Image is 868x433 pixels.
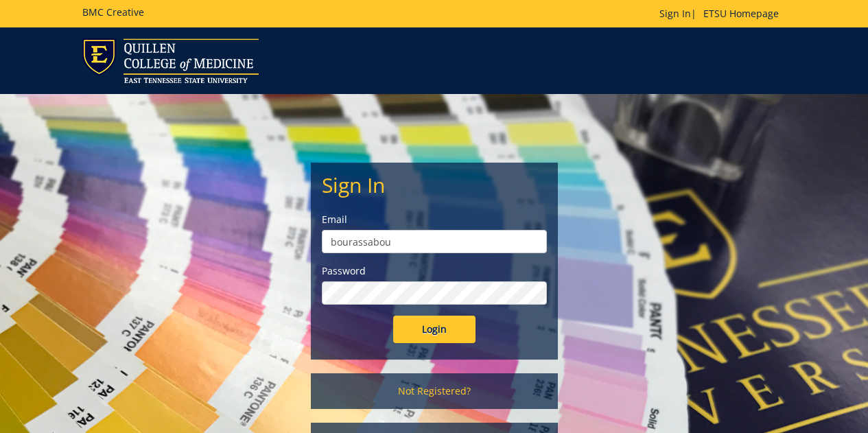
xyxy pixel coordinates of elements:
a: Sign In [659,7,691,20]
label: Password [322,264,547,278]
a: ETSU Homepage [696,7,786,20]
input: Login [393,316,476,343]
p: | [659,7,786,21]
a: Not Registered? [311,373,558,409]
h5: BMC Creative [82,7,144,17]
h2: Sign In [322,174,547,196]
label: Email [322,213,547,226]
img: ETSU logo [82,38,259,83]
